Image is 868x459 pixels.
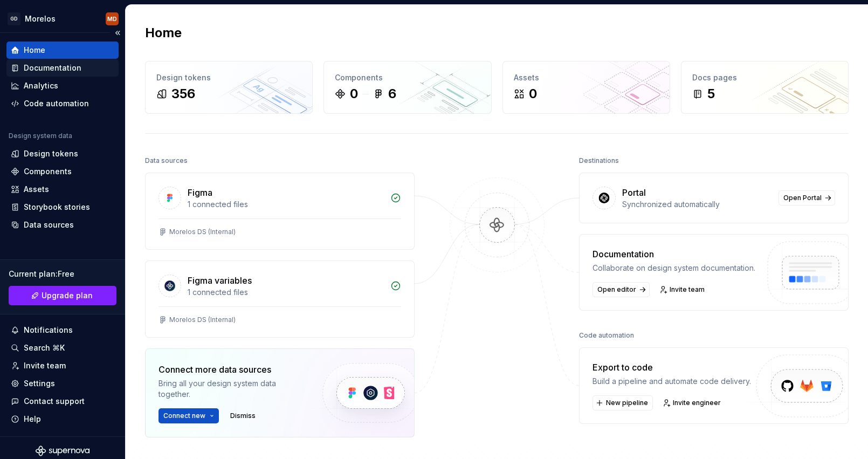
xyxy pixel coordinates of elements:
a: Docs pages5 [681,61,849,114]
a: Open editor [593,282,650,297]
span: New pipeline [606,399,648,407]
button: GDMorelosMD [2,7,123,30]
div: Synchronized automatically [622,199,772,210]
div: Export to code [593,361,751,374]
a: Invite team [656,282,709,297]
div: Documentation [593,248,755,261]
div: Build a pipeline and automate code delivery. [593,376,751,387]
a: Documentation [6,59,119,77]
a: Design tokens [6,145,119,162]
button: Notifications [6,321,119,339]
div: Help [24,414,41,424]
button: New pipeline [593,395,653,410]
button: Contact support [6,393,119,410]
div: Design tokens [156,72,301,83]
div: Assets [514,72,659,83]
a: Components06 [323,61,491,114]
div: 356 [171,85,195,102]
div: Documentation [24,63,81,73]
div: Design system data [9,132,72,140]
div: Morelos DS (Internal) [169,228,236,236]
div: Collaborate on design system documentation. [593,263,755,273]
div: 0 [350,85,358,102]
a: Settings [6,375,119,392]
div: Design tokens [24,148,78,159]
div: Components [335,72,480,83]
div: 0 [529,85,537,102]
span: Connect new [163,412,205,420]
button: Help [6,410,119,428]
a: Upgrade plan [9,286,116,305]
div: Settings [24,378,55,389]
span: Dismiss [230,412,256,420]
button: Search ⌘K [6,339,119,357]
a: Storybook stories [6,198,119,216]
div: GD [8,12,20,25]
span: Upgrade plan [42,290,93,301]
span: Invite team [670,285,705,294]
a: Figma variables1 connected filesMorelos DS (Internal) [145,261,415,338]
div: Data sources [24,220,74,230]
a: Data sources [6,216,119,234]
div: Search ⌘K [24,342,65,353]
div: Analytics [24,80,58,91]
a: Home [6,42,119,59]
a: Figma1 connected filesMorelos DS (Internal) [145,173,415,250]
a: Assets [6,181,119,198]
div: 6 [388,85,396,102]
div: Assets [24,184,49,195]
div: Connect more data sources [159,363,304,376]
div: Figma [188,186,212,199]
span: Open Portal [783,194,822,202]
a: Components [6,163,119,180]
div: Invite team [24,360,66,371]
div: Portal [622,186,646,199]
div: Code automation [579,328,634,343]
div: Home [24,45,45,56]
a: Design tokens356 [145,61,313,114]
div: Figma variables [188,274,252,287]
a: Analytics [6,77,119,94]
a: Invite team [6,357,119,374]
div: Bring all your design system data together. [159,378,304,400]
div: Components [24,166,72,177]
svg: Supernova Logo [36,446,89,456]
div: Contact support [24,396,85,407]
div: Data sources [145,153,188,168]
div: 1 connected files [188,199,384,210]
button: Dismiss [225,408,260,423]
div: Storybook stories [24,202,90,213]
a: Invite engineer [659,395,726,410]
div: Code automation [24,98,89,109]
button: Collapse sidebar [110,25,125,40]
div: MD [107,15,117,23]
div: Morelos [25,13,56,24]
div: 5 [707,85,715,102]
a: Assets0 [502,61,670,114]
div: Docs pages [692,72,837,83]
button: Connect new [159,408,219,423]
a: Code automation [6,95,119,112]
div: 1 connected files [188,287,384,298]
h2: Home [145,24,182,42]
div: Notifications [24,325,73,335]
div: Morelos DS (Internal) [169,316,236,324]
div: Current plan : Free [9,269,116,279]
span: Invite engineer [673,399,721,407]
span: Open editor [597,285,636,294]
div: Destinations [579,153,619,168]
a: Open Portal [779,190,835,205]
